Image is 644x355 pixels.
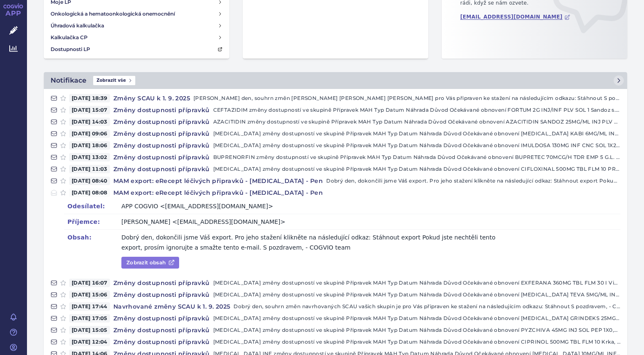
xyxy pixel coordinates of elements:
span: [DATE] 14:03 [69,118,110,126]
span: [DATE] 15:06 [69,290,110,299]
p: CEFTAZIDIM změny dostupností ve skupině Přípravek MAH Typ Datum Náhrada Důvod Očekávané obnovení ... [213,106,620,114]
dt: Odesílatel: [67,201,121,211]
span: [DATE] 13:02 [69,153,110,161]
p: Dobrý den, souhrn změn navrhovaných SCAU vašich skupin je pro Vás připraven ke stažení na následu... [233,302,620,311]
p: BUPRENORFIN změny dostupností ve skupině Přípravek MAH Typ Datum Náhrada Důvod Očekávané obnovení... [213,153,620,161]
p: [MEDICAL_DATA] změny dostupností ve skupině Přípravek MAH Typ Datum Náhrada Důvod Očekávané obnov... [213,314,620,323]
span: [DATE] 08:08 [69,188,110,197]
h4: Navrhované změny SCAU k 1. 9. 2025 [110,302,234,311]
p: [PERSON_NAME] den, souhrn změn [PERSON_NAME] [PERSON_NAME] [PERSON_NAME] pro Vás připraven ke sta... [193,94,620,102]
a: [EMAIL_ADDRESS][DOMAIN_NAME] [460,14,570,20]
h4: Změny dostupnosti přípravků [110,118,213,126]
h4: Úhradová kalkulačka [51,22,104,30]
h4: Změny dostupnosti přípravků [110,338,213,346]
h4: Změny dostupnosti přípravků [110,141,213,150]
h4: Změny dostupnosti přípravků [110,106,213,114]
p: Dobrý den, dokončili jsme Váš export. Pro jeho stažení klikněte na následující odkaz: Stáhnout ex... [326,177,620,185]
h2: Notifikace [51,75,86,86]
a: NotifikaceZobrazit vše [44,72,627,89]
h4: Změny dostupnosti přípravků [110,326,213,334]
span: [DATE] 11:03 [69,165,110,173]
a: Onkologická a hematoonkologická onemocnění [47,8,226,20]
h4: Změny dostupnosti přípravků [110,290,213,299]
p: [MEDICAL_DATA] změny dostupností ve skupině Přípravek MAH Typ Datum Náhrada Důvod Očekávané obnov... [213,290,620,299]
p: [MEDICAL_DATA] změny dostupností ve skupině Přípravek MAH Typ Datum Náhrada Důvod Očekávané obnov... [213,279,620,287]
dt: Příjemce: [67,217,121,227]
div: APP COGVIO <[EMAIL_ADDRESS][DOMAIN_NAME]> [121,201,273,211]
h4: Změny dostupnosti přípravků [110,279,213,287]
p: Dobrý den, dokončili jsme Váš export. Pro jeho stažení klikněte na následující odkaz: Stáhnout ex... [121,232,499,253]
dt: Obsah: [67,232,121,242]
a: Dostupnosti LP [47,43,226,55]
span: [DATE] 15:05 [69,326,110,334]
h4: Změny dostupnosti přípravků [110,153,213,161]
p: AZACITIDIN změny dostupností ve skupině Přípravek MAH Typ Datum Náhrada Důvod Očekávané obnovení ... [213,118,620,126]
p: [MEDICAL_DATA] změny dostupností ve skupině Přípravek MAH Typ Datum Náhrada Důvod Očekávané obnov... [213,326,620,334]
h4: Dostupnosti LP [51,45,90,54]
span: [DATE] 17:05 [69,314,110,323]
span: [DATE] 18:06 [69,141,110,150]
h4: Změny dostupnosti přípravků [110,129,213,138]
a: Úhradová kalkulačka [47,20,226,32]
p: [MEDICAL_DATA] změny dostupností ve skupině Přípravek MAH Typ Datum Náhrada Důvod Očekávané obnov... [213,129,620,138]
div: [PERSON_NAME] <[EMAIL_ADDRESS][DOMAIN_NAME]> [121,217,285,227]
span: [DATE] 12:04 [69,338,110,346]
h4: Onkologická a hematoonkologická onemocnění [51,10,175,18]
span: [DATE] 16:07 [69,279,110,287]
h4: Kalkulačka CP [51,33,88,42]
a: Zobrazit obsah [121,257,179,269]
h4: MAM export: eRecept léčivých připravků - [MEDICAL_DATA] - Pen [110,177,326,185]
span: [DATE] 08:40 [69,177,110,185]
span: [DATE] 15:07 [69,106,110,114]
p: [MEDICAL_DATA] změny dostupností ve skupině Přípravek MAH Typ Datum Náhrada Důvod Očekávané obnov... [213,141,620,150]
span: [DATE] 17:44 [69,302,110,311]
p: [MEDICAL_DATA] změny dostupností ve skupině Přípravek MAH Typ Datum Náhrada Důvod Očekávané obnov... [213,165,620,173]
a: Kalkulačka CP [47,32,226,43]
h4: MAM export: eRecept léčivých připravků - [MEDICAL_DATA] - Pen [110,188,326,197]
span: [DATE] 09:06 [69,129,110,138]
span: [DATE] 18:39 [69,94,110,102]
h4: Změny dostupnosti přípravků [110,314,213,323]
h4: Změny SCAU k 1. 9. 2025 [110,94,193,102]
h4: Změny dostupnosti přípravků [110,165,213,173]
p: [MEDICAL_DATA] změny dostupností ve skupině Přípravek MAH Typ Datum Náhrada Důvod Očekávané obnov... [213,338,620,346]
span: Zobrazit vše [93,76,135,85]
